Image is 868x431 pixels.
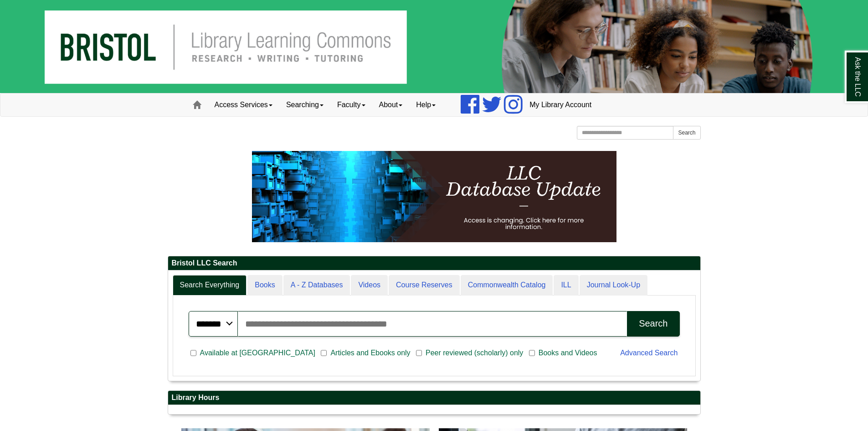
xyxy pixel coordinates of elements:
[168,391,700,405] h2: Library Hours
[535,348,601,358] span: Books and Videos
[190,349,196,357] input: Available at [GEOGRAPHIC_DATA]
[529,349,535,357] input: Books and Videos
[279,93,330,116] a: Searching
[627,311,679,337] button: Search
[416,349,422,357] input: Peer reviewed (scholarly) only
[620,349,678,357] a: Advanced Search
[409,93,442,116] a: Help
[327,348,414,358] span: Articles and Ebooks only
[389,275,460,296] a: Course Reserves
[208,93,279,116] a: Access Services
[196,348,319,358] span: Available at [GEOGRAPHIC_DATA]
[252,151,616,242] img: HTML tutorial
[330,93,372,116] a: Faculty
[673,126,700,140] button: Search
[321,349,327,357] input: Articles and Ebooks only
[247,275,282,296] a: Books
[554,275,578,296] a: ILL
[639,318,668,329] div: Search
[168,256,700,270] h2: Bristol LLC Search
[422,348,527,358] span: Peer reviewed (scholarly) only
[461,275,553,296] a: Commonwealth Catalog
[283,275,350,296] a: A - Z Databases
[580,275,647,296] a: Journal Look-Up
[372,93,410,116] a: About
[351,275,388,296] a: Videos
[523,93,598,116] a: My Library Account
[173,275,247,296] a: Search Everything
